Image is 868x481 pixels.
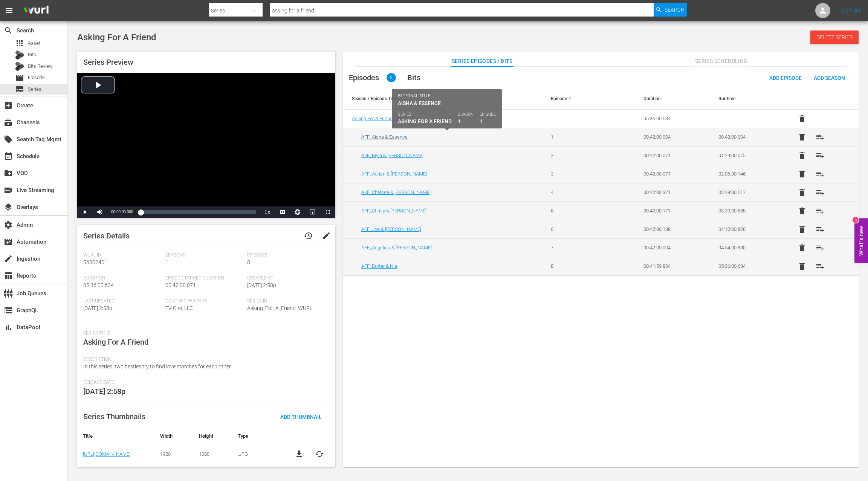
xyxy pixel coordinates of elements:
[28,51,36,58] span: Bits
[361,208,426,214] a: AFF_Chrisy & [PERSON_NAME]
[4,271,13,280] span: Reports
[798,243,807,252] span: delete
[4,118,13,127] span: Channels
[28,63,53,70] span: Bits Review
[15,39,24,48] span: Asset
[83,363,232,370] span: In this series, two besties try to find love matches for each other.
[361,134,408,140] a: AFF_Aisha & Essence
[165,305,193,311] span: TV One, LLC
[811,220,829,238] button: playlist_add
[4,101,13,110] span: Create
[811,257,829,275] button: playlist_add
[83,252,162,258] span: Wurl Id
[232,445,284,463] td: .JPG
[811,183,829,202] button: playlist_add
[811,147,829,165] button: playlist_add
[654,3,687,17] button: Search
[77,73,335,218] div: Video Player
[793,147,811,165] button: delete
[793,165,811,183] button: delete
[4,135,13,144] span: Search Tag Mgmt
[798,206,807,215] span: delete
[808,71,851,84] button: Add Season
[77,427,154,445] th: Title
[83,231,130,240] span: Series Details
[83,380,325,386] span: Release Date:
[317,227,335,245] button: edit
[83,282,114,288] span: 05:36:00.634
[4,186,13,195] span: Live Streaming
[816,262,825,271] span: playlist_add
[798,225,807,234] span: delete
[4,237,13,246] span: Automation
[361,171,427,177] a: AFF_Adrian & [PERSON_NAME]
[83,259,107,265] span: 56802401
[709,257,784,275] td: 05:36:00.634
[816,169,825,179] span: playlist_add
[816,225,825,234] span: playlist_add
[816,151,825,160] span: playlist_add
[798,114,807,123] span: delete
[15,62,24,71] div: Bits Review
[141,210,256,214] div: Progress Bar
[811,202,829,220] button: playlist_add
[709,183,784,202] td: 02:48:00.517
[811,165,829,183] button: playlist_add
[352,116,419,121] span: Asking For A Friend Season 1 ( 1 )
[634,146,709,165] td: 00:42:00.071
[709,165,784,183] td: 02:06:00.146
[4,323,13,332] span: DataPool
[290,206,305,218] button: Jump To Time
[853,217,859,223] div: 3
[193,445,232,463] td: 1080
[4,169,13,178] span: VOD
[361,153,423,158] a: AFF_Myia & [PERSON_NAME]
[793,239,811,257] button: delete
[542,202,616,220] td: 5
[4,220,13,229] span: Admin
[634,202,709,220] td: 00:42:00.171
[165,298,244,304] span: Content Partner
[83,58,133,67] span: Series Preview
[247,259,250,265] span: 8
[634,257,709,275] td: 00:41:59.804
[841,8,861,14] a: Sign Out
[634,238,709,257] td: 00:42:00.004
[232,427,284,445] th: Type
[322,231,331,240] span: edit
[798,262,807,271] span: delete
[295,449,304,458] a: file_download
[83,451,130,457] a: [URL][DOMAIN_NAME]
[793,110,811,128] button: delete
[542,146,616,165] td: 2
[709,128,784,146] td: 00:42:00.004
[154,445,193,463] td: 1920
[83,337,148,347] span: Asking For A Friend
[709,88,784,109] th: Runtime
[83,305,112,311] span: [DATE] 2:58p
[193,427,232,445] th: Height
[315,449,324,458] span: cached
[452,56,513,66] span: Series Episodes / Bits
[798,188,807,197] span: delete
[634,110,709,128] td: 05:36:00.634
[83,298,162,304] span: Last Updated
[274,410,328,423] button: Add Thumbnail
[15,85,24,94] span: Series
[816,206,825,215] span: playlist_add
[763,75,808,81] span: Add Episode
[247,252,325,258] span: Episodes
[83,275,162,281] span: Duration
[542,88,616,109] th: Episode #
[4,289,13,298] span: Job Queues
[305,206,320,218] button: Picture-in-Picture
[165,259,168,265] span: 1
[816,243,825,252] span: playlist_add
[4,152,13,161] span: Schedule
[542,128,616,146] td: 1
[407,73,420,82] span: Bits
[387,73,396,82] span: 8
[275,206,290,218] button: Captions
[361,245,432,250] a: AFF_Angelica & [PERSON_NAME]
[247,298,325,304] span: Series ID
